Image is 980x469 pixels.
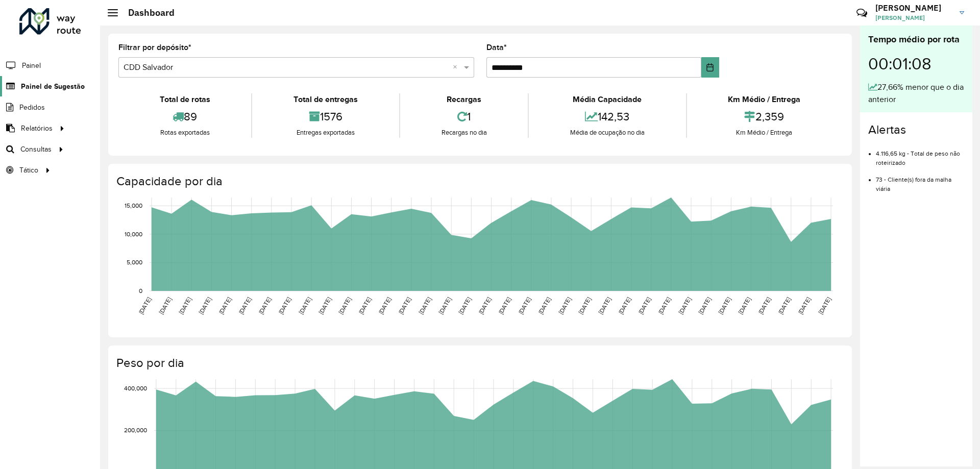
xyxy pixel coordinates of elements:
label: Data [486,41,507,54]
text: 5,000 [127,259,142,266]
text: [DATE] [397,296,412,315]
text: [DATE] [137,296,152,315]
text: [DATE] [237,296,252,315]
div: Km Médio / Entrega [690,93,839,106]
li: 4.116,65 kg - Total de peso não roteirizado [876,141,964,167]
span: Painel [22,60,41,71]
text: [DATE] [737,296,752,315]
div: 1576 [255,106,396,128]
text: [DATE] [497,296,512,315]
div: Total de rotas [121,93,249,106]
li: 73 - Cliente(s) fora da malha viária [876,167,964,193]
div: Tempo médio por rota [868,33,964,46]
div: Rotas exportadas [121,128,249,138]
h3: [PERSON_NAME] [875,3,952,13]
text: [DATE] [257,296,272,315]
text: 15,000 [125,202,142,209]
text: 200,000 [124,427,147,434]
span: Clear all [453,61,461,73]
text: [DATE] [597,296,612,315]
span: Pedidos [19,102,45,113]
span: Painel de Sugestão [21,81,85,92]
text: [DATE] [517,296,532,315]
h2: Dashboard [118,7,175,18]
h4: Capacidade por dia [116,174,842,189]
text: [DATE] [317,296,332,315]
div: 2,359 [690,106,839,128]
text: [DATE] [757,296,772,315]
text: [DATE] [797,296,812,315]
div: Média Capacidade [531,93,683,106]
label: Filtrar por depósito [118,41,191,54]
text: [DATE] [277,296,292,315]
div: 142,53 [531,106,683,128]
text: [DATE] [217,296,232,315]
span: Relatórios [21,123,53,134]
div: 00:01:08 [868,46,964,81]
div: 89 [121,106,249,128]
text: [DATE] [817,296,832,315]
div: Km Médio / Entrega [690,128,839,138]
text: [DATE] [298,296,312,315]
text: [DATE] [357,296,372,315]
text: [DATE] [337,296,352,315]
span: Consultas [20,144,52,155]
div: 1 [403,106,525,128]
text: [DATE] [178,296,192,315]
text: [DATE] [377,296,392,315]
text: [DATE] [777,296,792,315]
button: Choose Date [701,57,719,78]
a: Contato Rápido [851,2,873,24]
text: [DATE] [637,296,652,315]
text: [DATE] [418,296,432,315]
text: [DATE] [477,296,492,315]
text: [DATE] [617,296,632,315]
span: Tático [19,165,38,176]
text: [DATE] [158,296,173,315]
text: [DATE] [717,296,732,315]
text: [DATE] [198,296,212,315]
text: [DATE] [677,296,692,315]
text: [DATE] [557,296,572,315]
h4: Peso por dia [116,356,842,371]
div: Críticas? Dúvidas? Elogios? Sugestões? Entre em contato conosco! [734,3,841,31]
div: 27,66% menor que o dia anterior [868,81,964,106]
text: [DATE] [437,296,452,315]
text: 400,000 [124,385,147,391]
h4: Alertas [868,122,964,137]
span: [PERSON_NAME] [875,13,952,22]
text: 10,000 [125,231,142,237]
text: [DATE] [457,296,472,315]
text: [DATE] [657,296,672,315]
text: [DATE] [537,296,552,315]
div: Recargas no dia [403,128,525,138]
text: [DATE] [697,296,712,315]
div: Entregas exportadas [255,128,396,138]
div: Recargas [403,93,525,106]
text: [DATE] [577,296,592,315]
text: 0 [139,287,142,294]
div: Média de ocupação no dia [531,128,683,138]
div: Total de entregas [255,93,396,106]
